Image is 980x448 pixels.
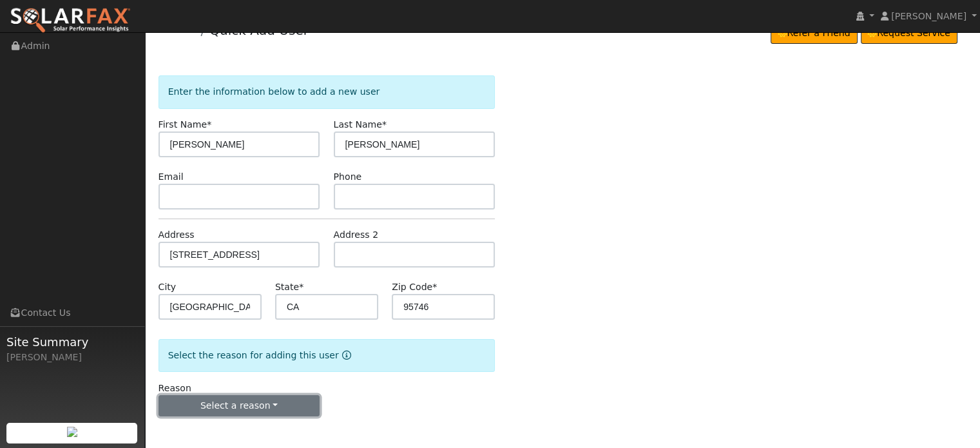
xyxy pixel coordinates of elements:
span: Required [382,119,387,130]
label: City [159,280,177,294]
span: Site Summary [6,333,138,351]
img: SolarFax [10,7,131,34]
div: Select the reason for adding this user [159,339,495,372]
label: Address [159,228,195,242]
label: Last Name [334,118,387,131]
span: Required [432,282,437,292]
a: Quick Add User [209,23,309,38]
span: Required [207,119,211,130]
a: Refer a Friend [771,23,858,44]
button: Select a reason [159,395,320,417]
label: Zip Code [392,280,437,294]
a: Reason for new user [339,350,351,360]
label: First Name [159,118,212,131]
span: [PERSON_NAME] [891,11,966,21]
a: Admin [168,24,197,35]
span: Required [299,282,303,292]
label: Reason [159,382,191,395]
div: [PERSON_NAME] [6,351,138,364]
label: State [275,280,303,294]
div: Enter the information below to add a new user [159,75,495,108]
label: Address 2 [334,228,379,242]
a: Request Service [861,23,958,44]
label: Phone [334,170,362,184]
img: retrieve [67,427,77,437]
label: Email [159,170,184,184]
